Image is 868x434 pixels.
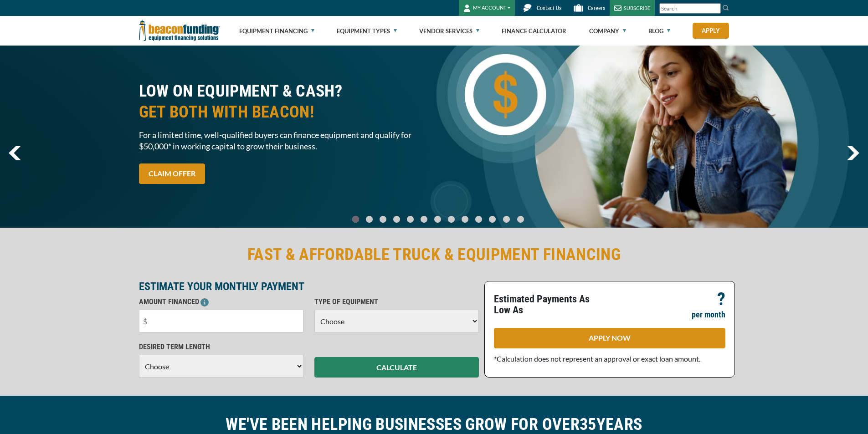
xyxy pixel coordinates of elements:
[419,16,479,46] a: Vendor Services
[391,215,402,223] a: Go To Slide 3
[580,415,596,434] span: 35
[588,5,605,11] span: Careers
[494,328,725,348] a: APPLY NOW
[239,16,314,46] a: Equipment Financing
[337,16,397,46] a: Equipment Types
[494,294,604,316] p: Estimated Payments As Low As
[405,215,416,223] a: Go To Slide 4
[139,296,303,307] p: AMOUNT FINANCED
[847,146,859,160] a: next
[847,146,859,160] img: Right Navigator
[487,215,498,223] a: Go To Slide 10
[494,354,700,363] span: *Calculation does not represent an approval or exact loan amount.
[722,4,729,11] img: Search
[139,81,429,123] h2: LOW ON EQUIPMENT & CASH?
[717,294,725,305] p: ?
[377,215,388,223] a: Go To Slide 2
[139,129,429,152] span: For a limited time, well-qualified buyers can finance equipment and qualify for $50,000* in worki...
[364,215,375,223] a: Go To Slide 1
[139,102,429,123] span: GET BOTH WITH BEACON!
[589,16,626,46] a: Company
[501,215,512,223] a: Go To Slide 11
[139,163,205,184] a: CLAIM OFFER
[314,296,479,307] p: TYPE OF EQUIPMENT
[693,23,729,39] a: Apply
[648,16,670,46] a: Blog
[139,16,220,46] img: Beacon Funding Corporation logo
[459,215,470,223] a: Go To Slide 8
[659,3,721,14] input: Search
[418,215,429,223] a: Go To Slide 5
[139,342,303,352] p: DESIRED TERM LENGTH
[314,357,479,378] button: CALCULATE
[432,215,443,223] a: Go To Slide 6
[537,5,561,11] span: Contact Us
[139,310,303,332] input: $
[9,146,21,160] a: previous
[473,215,484,223] a: Go To Slide 9
[446,215,457,223] a: Go To Slide 7
[711,5,719,12] a: Clear search text
[515,215,526,223] a: Go To Slide 12
[502,16,566,46] a: Finance Calculator
[9,146,21,160] img: Left Navigator
[350,215,361,223] a: Go To Slide 0
[139,281,479,292] p: ESTIMATE YOUR MONTHLY PAYMENT
[139,244,729,265] h2: FAST & AFFORDABLE TRUCK & EQUIPMENT FINANCING
[692,309,725,320] p: per month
